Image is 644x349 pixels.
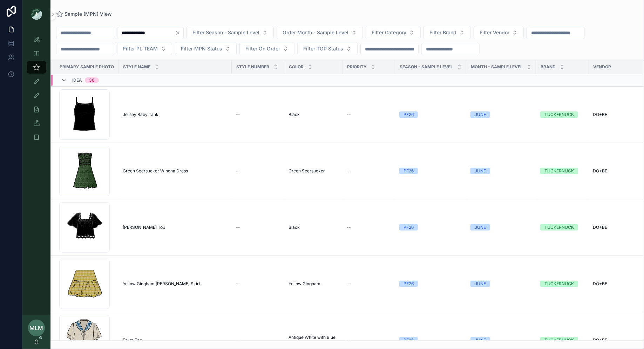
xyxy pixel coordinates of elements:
div: TUCKERNUCK [544,168,574,174]
span: -- [347,112,351,117]
a: -- [236,168,280,174]
button: Select Button [175,42,237,55]
span: Filter MPN Status [181,45,222,52]
a: JUNE [470,168,532,174]
span: DO+BE [593,337,607,343]
div: TUCKERNUCK [544,337,574,343]
div: PF26 [404,224,414,231]
span: Filter PL TEAM [123,45,158,52]
span: -- [236,225,240,230]
span: Filter Season - Sample Level [192,29,259,36]
a: Falyn Top [123,337,228,343]
span: DO+BE [593,281,607,287]
span: [PERSON_NAME] Top [123,225,165,230]
div: JUNE [475,168,486,174]
a: JUNE [470,281,532,287]
span: -- [236,168,240,174]
a: -- [236,225,280,230]
span: Filter Brand [429,29,456,36]
span: Filter On Order [245,45,280,52]
a: -- [347,337,391,343]
div: PF26 [404,168,414,174]
img: App logo [31,8,42,20]
span: Yellow Gingham [PERSON_NAME] Skirt [123,281,200,287]
a: -- [236,281,280,287]
a: TUCKERNUCK [540,281,584,287]
span: Filter TOP Status [303,45,343,52]
span: Color [289,64,304,70]
span: Black [289,225,300,230]
a: TUCKERNUCK [540,337,584,343]
a: TUCKERNUCK [540,111,584,118]
a: Black [289,225,338,230]
button: Select Button [277,26,363,39]
span: Yellow Gingham [289,281,320,287]
span: Brand [541,64,556,70]
a: TUCKERNUCK [540,224,584,231]
div: PF26 [404,337,414,343]
span: Sample (MPN) View [65,11,112,18]
span: MONTH - SAMPLE LEVEL [471,64,523,70]
a: -- [347,112,391,117]
button: Clear [175,30,183,36]
a: -- [347,225,391,230]
span: Green Seersucker Winona Dress [123,168,188,174]
span: DO+BE [593,168,607,174]
span: Green Seersucker [289,168,325,174]
a: JUNE [470,337,532,343]
div: PF26 [404,281,414,287]
span: Style Name [123,64,150,70]
a: Green Seersucker Winona Dress [123,168,228,174]
button: Select Button [117,42,172,55]
span: DO+BE [593,112,607,117]
span: Falyn Top [123,337,142,343]
a: Antique White with Blue Roman Scrolls [289,335,338,346]
span: -- [347,281,351,287]
a: PF26 [399,168,462,174]
span: MLM [30,324,43,332]
span: Jersey Baby Tank [123,112,158,117]
span: Vendor [593,64,611,70]
a: -- [347,168,391,174]
button: Select Button [297,42,358,55]
div: JUNE [475,281,486,287]
span: Idea [72,77,82,83]
span: Order Month - Sample Level [283,29,348,36]
span: PRIORITY [347,64,367,70]
button: Select Button [423,26,471,39]
span: -- [347,168,351,174]
a: -- [236,112,280,117]
a: Yellow Gingham [PERSON_NAME] Skirt [123,281,228,287]
a: PF26 [399,281,462,287]
div: TUCKERNUCK [544,111,574,118]
div: JUNE [475,337,486,343]
a: [PERSON_NAME] Top [123,225,228,230]
a: JUNE [470,111,532,118]
span: DO+BE [593,225,607,230]
a: Black [289,112,338,117]
button: Select Button [474,26,524,39]
a: Green Seersucker [289,168,338,174]
a: -- [347,281,391,287]
div: JUNE [475,224,486,231]
span: -- [236,337,240,343]
div: PF26 [404,111,414,118]
div: JUNE [475,111,486,118]
span: Filter Vendor [480,29,509,36]
span: PRIMARY SAMPLE PHOTO [60,64,114,70]
button: Select Button [239,42,294,55]
span: Black [289,112,300,117]
a: Yellow Gingham [289,281,338,287]
span: -- [347,225,351,230]
a: PF26 [399,337,462,343]
div: 36 [89,77,95,83]
div: TUCKERNUCK [544,281,574,287]
span: -- [347,337,351,343]
span: Season - Sample Level [400,64,453,70]
button: Select Button [187,26,274,39]
a: PF26 [399,224,462,231]
button: Select Button [366,26,421,39]
span: Filter Category [372,29,406,36]
a: JUNE [470,224,532,231]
